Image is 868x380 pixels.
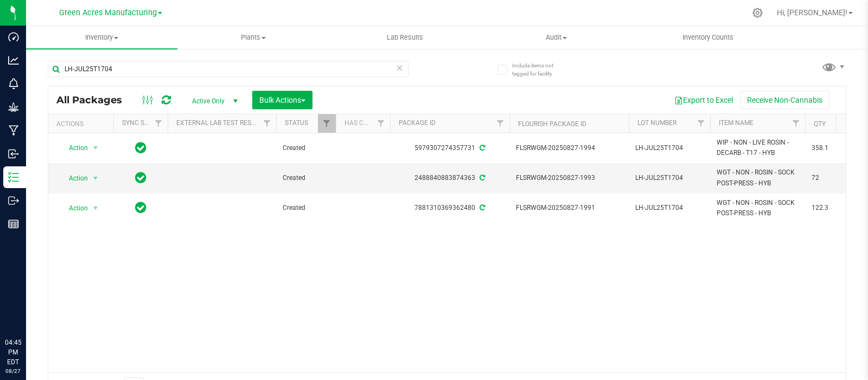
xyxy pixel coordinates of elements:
a: Filter [318,114,336,133]
inline-svg: Inbound [8,148,19,159]
input: Search Package ID, Item Name, SKU, Lot or Part Number... [48,61,409,77]
button: Bulk Actions [252,91,312,109]
span: All Packages [56,94,133,106]
span: select [89,201,103,216]
span: Inventory Counts [668,33,748,42]
span: Include items not tagged for facility [512,61,566,78]
span: Created [283,203,329,213]
a: Qty [814,120,826,128]
span: LH-JUL25T1704 [635,173,704,183]
a: Item Name [719,119,754,127]
span: Lab Results [372,33,438,42]
inline-svg: Inventory [8,172,19,183]
span: 358.1 [812,143,853,153]
a: Sync Status [122,119,164,127]
span: FLSRWGM-20250827-1994 [516,143,622,153]
span: FLSRWGM-20250827-1991 [516,203,622,213]
span: Audit [481,33,631,42]
inline-svg: Analytics [8,55,19,66]
span: Action [59,140,88,155]
p: 08/27 [5,367,21,375]
inline-svg: Monitoring [8,78,19,89]
span: Sync from Compliance System [478,174,485,182]
button: Receive Non-Cannabis [740,91,829,109]
span: 72 [812,173,853,183]
span: Created [283,173,329,183]
iframe: Resource center unread badge [32,291,45,304]
span: WIP - NON - LIVE ROSIN - DECARB - T17 - HYB [717,138,799,158]
span: Sync from Compliance System [478,144,485,152]
div: 7881310369362480 [388,203,511,213]
span: Bulk Actions [259,96,305,104]
span: Plants [178,33,328,42]
span: WGT - NON - ROSIN - SOCK POST-PRESS - HYB [717,198,799,219]
a: Package ID [399,119,436,127]
p: 04:45 PM EDT [5,338,21,367]
a: Filter [150,114,168,133]
inline-svg: Outbound [8,195,19,206]
iframe: Resource center [11,293,43,326]
span: Action [59,201,88,216]
a: Status [285,119,308,127]
span: In Sync [135,200,146,215]
a: Filter [692,114,710,133]
div: Actions [56,120,109,128]
span: Clear [395,61,403,75]
a: Lab Results [329,26,481,49]
a: Filter [492,114,509,133]
div: 2488840883874363 [388,173,511,183]
span: In Sync [135,140,146,155]
inline-svg: Reports [8,219,19,229]
span: Green Acres Manufacturing [59,8,157,17]
a: Lot Number [637,119,676,127]
div: 5979307274357731 [388,143,511,153]
span: LH-JUL25T1704 [635,203,704,213]
a: Inventory Counts [632,26,783,49]
span: select [89,171,103,186]
span: LH-JUL25T1704 [635,143,704,153]
a: Inventory [26,26,177,49]
button: Export to Excel [667,91,740,109]
th: Has COA [336,114,390,133]
span: Sync from Compliance System [478,204,485,211]
span: FLSRWGM-20250827-1993 [516,173,622,183]
span: select [89,140,103,155]
a: Filter [787,114,805,133]
span: 122.3 [812,203,853,213]
span: Inventory [26,33,177,42]
inline-svg: Dashboard [8,32,19,42]
span: Action [59,171,88,186]
a: Audit [481,26,632,49]
inline-svg: Manufacturing [8,125,19,136]
span: Hi, [PERSON_NAME]! [777,8,847,17]
span: Created [283,143,329,153]
a: External Lab Test Result [176,119,261,127]
span: WGT - NON - ROSIN - SOCK POST-PRESS - HYB [717,167,799,188]
div: Manage settings [751,8,764,18]
a: Filter [372,114,390,133]
a: Flourish Package ID [518,120,586,128]
span: In Sync [135,170,146,185]
a: Plants [177,26,329,49]
inline-svg: Grow [8,102,19,113]
a: Filter [258,114,276,133]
